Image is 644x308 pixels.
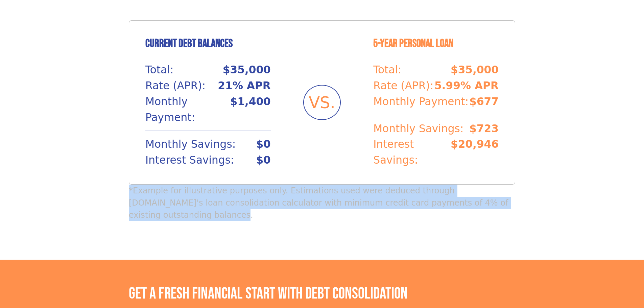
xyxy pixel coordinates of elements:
[373,136,451,168] p: Interest Savings:
[373,78,433,94] p: Rate (APR):
[256,152,270,168] p: $0
[145,136,236,152] p: Monthly Savings:
[373,37,499,50] h4: 5-Year Personal Loan
[256,136,270,152] p: $0
[223,62,271,78] p: $35,000
[373,94,469,110] p: Monthly Payment:
[145,94,230,125] p: Monthly Payment:
[309,90,335,115] span: VS.
[218,78,271,94] p: 21% APR
[145,152,234,168] p: Interest Savings:
[373,62,401,78] p: Total:
[469,94,499,110] p: $677
[451,62,499,78] p: $35,000
[230,94,270,125] p: $1,400
[145,37,271,50] h4: Current Debt Balances
[451,136,499,168] p: $20,946
[373,121,463,137] p: Monthly Savings:
[434,78,499,94] p: 5.99% APR
[129,185,515,221] p: *Example for illustrative purposes only. Estimations used were deduced through [DOMAIN_NAME]'s lo...
[145,78,206,94] p: Rate (APR):
[469,121,499,137] p: $723
[145,62,173,78] p: Total:
[129,284,515,304] h3: Get a fresh financial start with debt consolidation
